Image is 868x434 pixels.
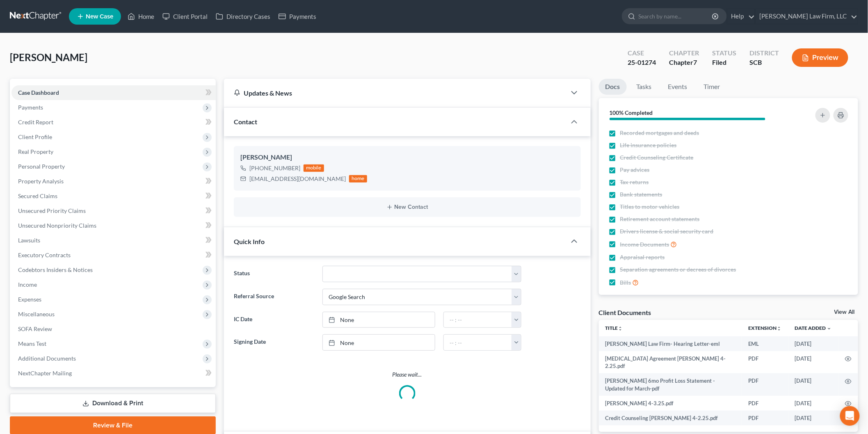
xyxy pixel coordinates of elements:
span: Bank statements [620,190,662,199]
a: Titleunfold_more [605,325,623,331]
a: Docs [599,79,627,95]
div: Open Intercom Messenger [840,406,860,426]
span: Unsecured Nonpriority Claims [18,222,96,229]
div: Chapter [669,48,699,58]
strong: 100% Completed [610,109,653,116]
td: EML [742,336,788,351]
span: Life insurance policies [620,141,677,149]
a: View All [834,309,855,315]
span: Retirement account statements [620,215,700,223]
a: Payments [274,9,320,24]
span: Contact [234,118,257,126]
div: Updates & News [234,89,556,97]
a: Credit Report [11,115,216,130]
a: Unsecured Nonpriority Claims [11,218,216,233]
span: Unsecured Priority Claims [18,207,86,214]
td: [DATE] [788,336,838,351]
span: Payments [18,104,43,111]
span: Property Analysis [18,178,64,185]
span: Expenses [18,296,41,303]
div: [EMAIL_ADDRESS][DOMAIN_NAME] [249,175,346,183]
a: Download & Print [10,394,216,413]
span: 7 [693,58,697,66]
a: None [323,312,435,328]
div: home [349,175,367,183]
a: Tasks [630,79,658,95]
span: Means Test [18,340,46,347]
span: Pay advices [620,166,650,174]
div: Filed [712,58,736,67]
a: Directory Cases [212,9,274,24]
a: Secured Claims [11,189,216,203]
input: -- : -- [444,335,512,350]
a: NextChapter Mailing [11,366,216,381]
button: New Contact [240,204,574,210]
td: PDF [742,373,788,396]
span: SOFA Review [18,325,52,332]
td: [DATE] [788,373,838,396]
td: [PERSON_NAME] Law Firm- Hearing Letter-eml [599,336,742,351]
span: Codebtors Insiders & Notices [18,266,93,273]
a: Date Added expand_more [795,325,832,331]
span: Lawsuits [18,237,40,244]
a: SOFA Review [11,322,216,336]
a: Unsecured Priority Claims [11,203,216,218]
span: Bills [620,279,631,287]
span: Secured Claims [18,192,57,199]
a: Case Dashboard [11,85,216,100]
i: expand_more [827,326,832,331]
a: Lawsuits [11,233,216,248]
span: Real Property [18,148,53,155]
div: Status [712,48,736,58]
a: Help [727,9,755,24]
span: Client Profile [18,133,52,140]
i: unfold_more [777,326,782,331]
td: [PERSON_NAME] 4-3.25.pdf [599,396,742,411]
span: Separation agreements or decrees of divorces [620,265,736,274]
a: [PERSON_NAME] Law Firm, LLC [756,9,858,24]
div: Chapter [669,58,699,67]
label: Referral Source [230,289,318,305]
span: Personal Property [18,163,65,170]
div: Client Documents [599,308,651,317]
div: [PERSON_NAME] [240,153,574,162]
span: Credit Report [18,119,53,126]
input: Search by name... [638,9,713,24]
button: Preview [792,48,848,67]
span: Drivers license & social security card [620,227,714,235]
td: [DATE] [788,396,838,411]
td: [PERSON_NAME] 6mo Profit Loss Statement - Updated for March-pdf [599,373,742,396]
span: Additional Documents [18,355,76,362]
a: Extensionunfold_more [749,325,782,331]
span: Miscellaneous [18,311,55,318]
span: Quick Info [234,238,265,245]
div: 25-01274 [628,58,656,67]
i: unfold_more [618,326,623,331]
span: Tax returns [620,178,649,186]
label: Signing Date [230,334,318,351]
a: None [323,335,435,350]
span: Titles to motor vehicles [620,203,680,211]
span: Appraisal reports [620,253,665,261]
a: Home [123,9,158,24]
td: [MEDICAL_DATA] Agreement [PERSON_NAME] 4-2.25.pdf [599,351,742,374]
td: PDF [742,396,788,411]
div: Case [628,48,656,58]
a: Property Analysis [11,174,216,189]
span: NextChapter Mailing [18,370,72,377]
div: [PHONE_NUMBER] [249,164,300,172]
label: Status [230,266,318,282]
span: Executory Contracts [18,251,71,258]
span: Income Documents [620,240,669,249]
p: Please wait... [234,370,581,379]
td: PDF [742,411,788,425]
td: Credit Counseling [PERSON_NAME] 4-2.25.pdf [599,411,742,425]
div: mobile [304,164,324,172]
span: Income [18,281,37,288]
span: Credit Counseling Certificate [620,153,694,162]
div: SCB [749,58,779,67]
a: Timer [697,79,727,95]
span: Case Dashboard [18,89,59,96]
input: -- : -- [444,312,512,328]
div: District [749,48,779,58]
